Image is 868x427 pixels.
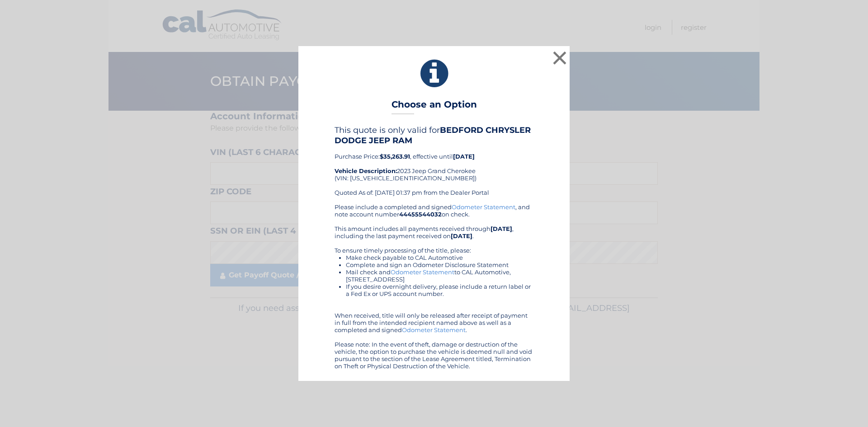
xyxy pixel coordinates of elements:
[491,225,512,232] b: [DATE]
[399,211,442,218] b: 44455544032
[346,261,533,268] li: Complete and sign an Odometer Disclosure Statement
[346,283,533,297] li: If you desire overnight delivery, please include a return label or a Fed Ex or UPS account number.
[346,254,533,261] li: Make check payable to CAL Automotive
[335,125,533,145] h4: This quote is only valid for
[551,49,569,67] button: ×
[346,268,533,283] li: Mail check and to CAL Automotive, [STREET_ADDRESS]
[391,268,454,276] a: Odometer Statement
[402,326,466,333] a: Odometer Statement
[335,203,533,370] div: Please include a completed and signed , and note account number on check. This amount includes al...
[380,153,410,160] b: $35,263.91
[335,125,533,203] div: Purchase Price: , effective until 2023 Jeep Grand Cherokee (VIN: [US_VEHICLE_IDENTIFICATION_NUMBE...
[452,203,515,211] a: Odometer Statement
[335,167,397,174] strong: Vehicle Description:
[451,232,472,239] b: [DATE]
[453,153,475,160] b: [DATE]
[335,125,531,145] b: BEDFORD CHRYSLER DODGE JEEP RAM
[392,99,477,115] h3: Choose an Option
